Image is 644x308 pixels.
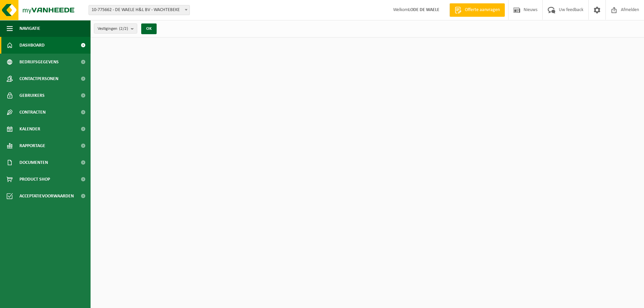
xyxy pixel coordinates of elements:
[89,5,190,15] span: 10-775662 - DE WAELE H&L BV - WACHTEBEKE
[19,87,45,104] span: Gebruikers
[19,20,40,37] span: Navigatie
[119,26,128,31] count: (2/2)
[19,104,46,121] span: Contracten
[19,188,74,204] span: Acceptatievoorwaarden
[19,54,59,70] span: Bedrijfsgegevens
[19,154,48,171] span: Documenten
[94,23,137,34] button: Vestigingen(2/2)
[463,7,501,13] span: Offerte aanvragen
[141,23,157,34] button: OK
[19,121,40,137] span: Kalender
[19,70,58,87] span: Contactpersonen
[19,37,45,54] span: Dashboard
[98,24,128,34] span: Vestigingen
[449,3,505,17] a: Offerte aanvragen
[408,7,439,12] strong: LODE DE WAELE
[19,171,50,188] span: Product Shop
[19,137,45,154] span: Rapportage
